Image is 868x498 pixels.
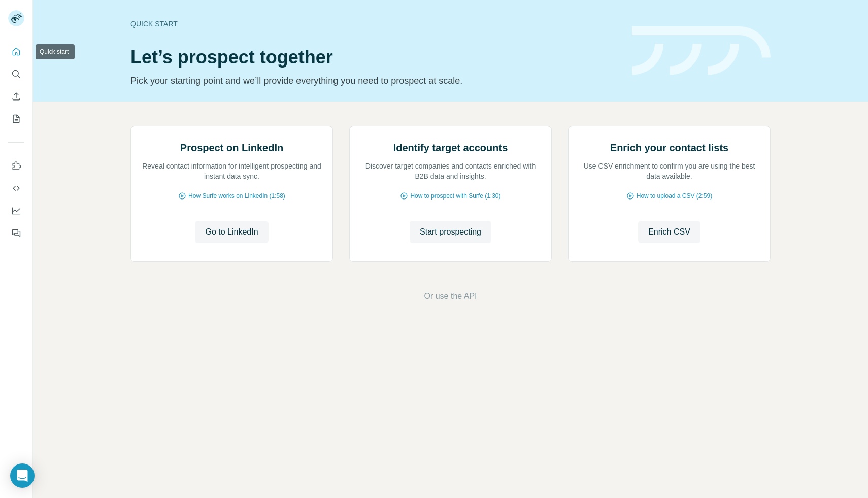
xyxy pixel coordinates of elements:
button: Search [8,65,24,83]
button: Enrich CSV [8,87,24,106]
button: My lists [8,110,24,128]
button: Start prospecting [410,221,491,243]
button: Quick start [8,43,24,61]
span: How to prospect with Surfe (1:30) [410,191,500,201]
button: Go to LinkedIn [195,221,268,243]
button: Feedback [8,224,24,242]
button: Or use the API [424,290,477,303]
span: Enrich CSV [648,226,690,238]
span: How Surfe works on LinkedIn (1:58) [188,191,285,201]
button: Use Surfe API [8,179,24,197]
div: Quick start [130,19,620,29]
span: How to upload a CSV (2:59) [637,191,712,201]
button: Use Surfe on LinkedIn [8,157,24,175]
h2: Prospect on LinkedIn [180,141,283,155]
button: Dashboard [8,202,24,220]
h2: Enrich your contact lists [610,141,728,155]
span: Start prospecting [420,226,481,238]
div: Open Intercom Messenger [10,463,35,488]
p: Discover target companies and contacts enriched with B2B data and insights. [360,161,541,181]
span: Go to LinkedIn [205,226,258,238]
img: banner [632,26,771,76]
p: Reveal contact information for intelligent prospecting and instant data sync. [141,161,322,181]
h1: Let’s prospect together [130,47,620,68]
p: Pick your starting point and we’ll provide everything you need to prospect at scale. [130,74,620,88]
button: Enrich CSV [638,221,700,243]
h2: Identify target accounts [393,141,508,155]
p: Use CSV enrichment to confirm you are using the best data available. [579,161,760,181]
